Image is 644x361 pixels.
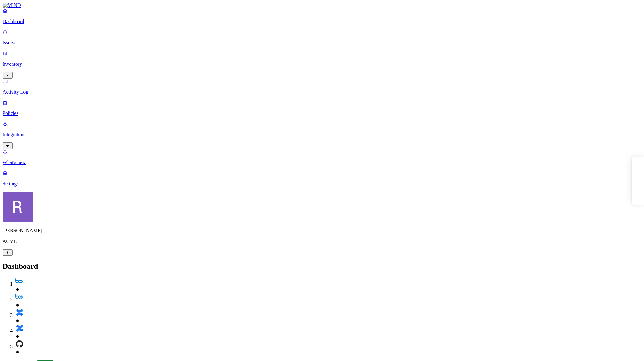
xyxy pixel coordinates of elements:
p: Integrations [3,132,641,137]
p: Policies [3,111,641,116]
p: Inventory [3,61,641,67]
p: Issues [3,40,641,46]
p: What's new [3,160,641,165]
a: What's new [3,149,641,165]
p: ACME [3,239,641,244]
a: Issues [3,29,641,46]
p: Activity Log [3,89,641,95]
img: svg%3e [15,339,24,348]
img: svg%3e [15,292,24,301]
a: Policies [3,100,641,116]
p: Dashboard [3,19,641,24]
a: Dashboard [3,8,641,24]
img: svg%3e [15,277,24,286]
p: [PERSON_NAME] [3,228,641,234]
h2: Dashboard [3,262,641,271]
a: Inventory [3,51,641,78]
a: Activity Log [3,79,641,95]
img: svg%3e [15,308,24,317]
img: svg%3e [15,324,24,333]
a: Settings [3,170,641,187]
a: MIND [3,3,641,8]
p: Settings [3,181,641,187]
img: Rich Thompson [3,192,33,222]
img: MIND [3,3,21,8]
a: Integrations [3,121,641,148]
